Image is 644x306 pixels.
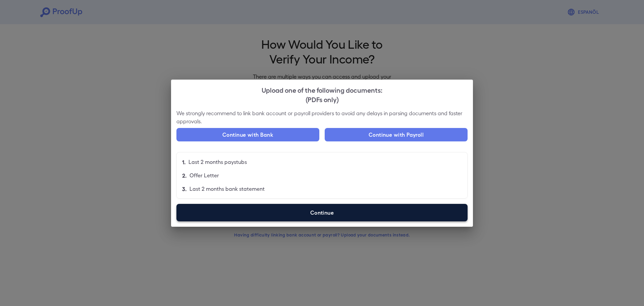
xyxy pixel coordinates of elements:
p: Last 2 months bank statement [190,185,265,193]
p: Offer Letter [190,171,219,179]
p: 1. [182,158,186,166]
div: (PDFs only) [176,94,468,104]
button: Continue with Bank [176,128,319,141]
button: Continue with Payroll [325,128,468,141]
h2: Upload one of the following documents: [171,80,473,109]
p: Last 2 months paystubs [189,158,247,166]
p: 2. [182,171,187,179]
label: Continue [176,204,468,221]
p: We strongly recommend to link bank account or payroll providers to avoid any delays in parsing do... [176,109,468,125]
p: 3. [182,185,187,193]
